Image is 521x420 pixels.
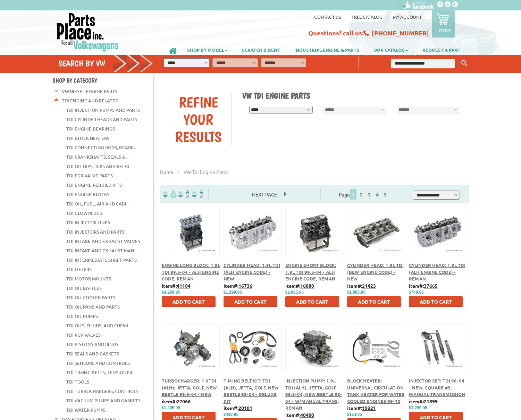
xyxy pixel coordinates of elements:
a: TDI Oil Pans and Parts [66,302,120,311]
a: TDI Cylinder Heads and Parts [66,115,137,124]
a: TDI EGR Valve Parts [66,171,113,180]
span: $1,295.95 [162,405,180,410]
b: item#: [409,398,438,404]
span: Add to Cart [420,299,452,305]
a: Timing Belt Kit: TDI (ALH), Jetta, Golf, New Beetle 98-04 - Deluxe Kit [224,378,279,404]
span: $1,895.95 [347,290,365,295]
a: TDI Crankshafts, Seals &... [66,152,128,161]
a: TDI Oils, Fluids, and Chemi... [66,321,131,330]
a: TDI Engine and Related [62,96,118,105]
a: Cylinder Head: 1.9L TDI (BEW Engine Code) - New [347,262,404,282]
a: TDI Oil Baffles [66,284,102,293]
a: 1 items [432,10,455,37]
b: item#: [224,283,252,289]
a: TDI Pistons and Rings [66,340,118,349]
h4: Shop By Category [52,77,153,84]
a: Contact us [314,14,341,20]
button: Add to Cart [224,296,277,307]
a: Next Page [245,191,284,198]
a: OUR CATALOG [367,44,415,56]
span: Add to Cart [296,299,328,305]
button: Keyword Search [459,58,470,69]
a: TDI Sensors and Controls [66,359,130,368]
h1: VW TDI Engine Parts [242,91,464,101]
a: TDI Intermediate Shaft Parts [66,255,137,264]
a: TDI Glow Plugs [66,209,102,218]
span: $1,199.95 [224,290,242,295]
a: TDI Oil Dipsticks and Relat... [66,162,133,171]
u: 16880 [300,283,314,289]
span: Add to Cart [173,299,205,305]
a: TDI Intake and Exhaust Mani... [66,246,139,255]
u: 21423 [362,283,376,289]
b: item#: [347,283,376,289]
a: Engine Short Block: 1.9L TDI 99.5-04 - ALH Engine Code, Reman [285,262,336,282]
span: Next Page [245,189,284,200]
a: 4 [374,191,380,198]
a: 3 [366,191,372,198]
a: Cylinder Head: 1.9L TDI (ALH Engine Code) - New [224,262,280,282]
img: Sort by Sales Rank [191,190,204,198]
a: TDI Vacuum Pumps and Gaskets [66,396,141,405]
a: TDI Block Heaters [66,134,109,143]
a: Turbocharger: 1.9TDI (ALH); Jetta, Golf, New Beetle 99.5-04 - New [162,378,217,397]
img: Parts Place Inc! [56,12,119,52]
a: Block Heater: Universal Circulation Tank Heater For Water Cooled Engines 99-10 [347,378,405,404]
a: TDI Motor Mounts [66,274,111,283]
button: Add to Cart [347,296,401,307]
a: INDUSTRIAL ENGINE & PARTS [287,44,366,56]
a: 5 [382,191,388,198]
b: item#: [162,283,191,289]
a: 2 [358,191,364,198]
a: TDI Oil Pumps [66,312,98,321]
a: TDI Oil Cooler Parts [66,293,115,302]
a: TDI Lifters [66,265,92,274]
u: 37665 [424,283,438,289]
span: Cylinder Head: 1.9L TDI (ALH Engine Code) - Reman [409,262,465,282]
u: 19321 [362,405,376,411]
a: TDI Timing Belts, Tensioner... [66,368,135,377]
u: 16736 [238,283,252,289]
u: 40400 [300,412,314,418]
a: TDI Connecting Rods, Bearin... [66,143,139,152]
a: TDI Engine Blocks [66,190,109,199]
a: TDI Intake and Exhaust Valves [66,237,140,246]
span: $439.95 [224,412,238,417]
b: item#: [347,405,376,411]
button: Add to Cart [285,296,339,307]
a: Home [160,169,173,175]
a: TDI Seals and Gaskets [66,349,119,358]
button: Add to Cart [409,296,463,307]
a: Free Catalog [352,14,383,20]
span: 1 [350,189,356,200]
img: filterpricelow.svg [163,190,177,198]
span: $4,299.95 [162,290,180,295]
b: item#: [285,412,314,418]
a: TDI Injector Lines [66,218,110,227]
a: VW Diesel Engine Parts [62,87,117,96]
span: Engine Long Block: 1.9L TDI 99.5-04 - ALH Engine Code, Reman [162,262,220,282]
a: REQUEST A PART [415,44,467,56]
span: $2,895.95 [285,290,304,295]
b: item#: [285,283,314,289]
a: TDI Injection Pumps and Parts [66,106,140,115]
u: 20101 [238,405,252,411]
span: Add to Cart [358,299,390,305]
a: TDI Tools [66,377,89,386]
span: VW tdi engine parts [184,169,228,175]
button: Add to Cart [162,296,216,307]
span: $1,299.95 [409,405,427,410]
b: item#: [409,283,438,289]
a: Injection Pump: 1.9L TDI (ALH), Jetta, Golf 99.5-04, New Beetle 98-04 - w/Manual Trans, Reman [285,378,342,411]
u: 41104 [177,283,191,289]
u: 21899 [424,398,438,404]
a: TDI Oil, Fuel, Air and Cabi... [66,199,129,208]
a: TDI Water Pumps [66,405,106,414]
